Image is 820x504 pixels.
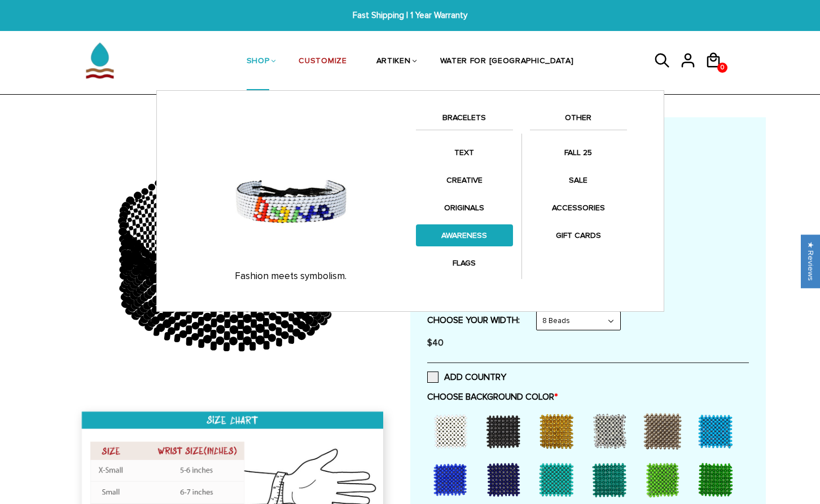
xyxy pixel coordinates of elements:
[530,169,627,191] a: SALE
[427,391,749,403] label: CHOOSE BACKGROUND COLOR
[692,408,743,453] div: Sky Blue
[533,408,584,453] div: Gold
[718,59,727,76] span: 0
[299,33,347,91] a: CUSTOMIZE
[427,315,520,326] label: CHOOSE YOUR WIDTH:
[586,408,637,453] div: Silver
[480,457,531,502] div: Dark Blue
[427,457,478,502] div: Bush Blue
[427,408,478,453] div: White
[416,224,513,246] a: AWARENESS
[427,337,444,348] span: $40
[801,235,820,288] div: Click to open Judge.me floating reviews tab
[416,252,513,274] a: FLAGS
[530,197,627,219] a: ACCESSORIES
[247,33,270,91] a: SHOP
[253,9,567,22] span: Fast Shipping | 1 Year Warranty
[427,372,506,383] label: ADD COUNTRY
[440,33,574,91] a: WATER FOR [GEOGRAPHIC_DATA]
[586,457,637,502] div: Teal
[416,197,513,219] a: ORIGINALS
[530,111,627,130] a: OTHER
[692,457,743,502] div: Kenya Green
[639,408,690,453] div: Grey
[416,142,513,163] a: TEXT
[533,457,584,502] div: Turquoise
[177,271,405,282] p: Fashion meets symbolism.
[530,224,627,246] a: GIFT CARDS
[705,72,730,74] a: 0
[376,33,411,91] a: ARTIKEN
[416,169,513,191] a: CREATIVE
[639,457,690,502] div: Light Green
[416,111,513,130] a: BRACELETS
[530,142,627,163] a: FALL 25
[480,408,531,453] div: Black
